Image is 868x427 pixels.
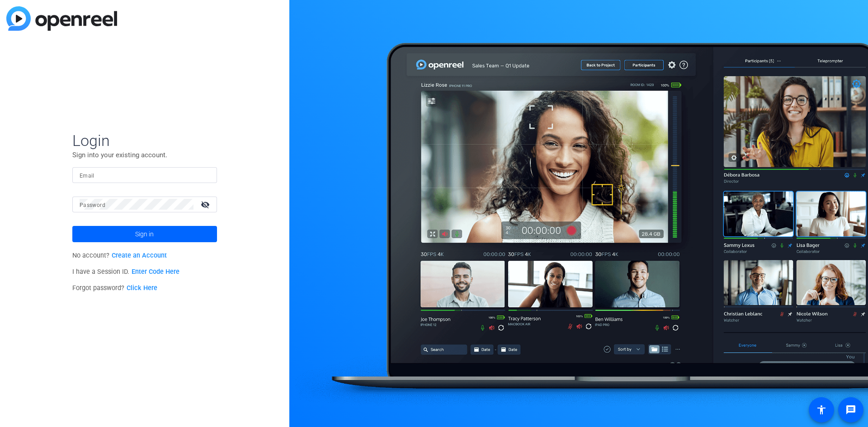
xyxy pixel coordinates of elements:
[127,284,157,292] a: Click Here
[195,198,217,211] mat-icon: visibility_off
[72,252,167,259] span: No account?
[80,169,210,180] input: Enter Email Address
[6,6,117,31] img: blue-gradient.svg
[80,202,105,208] mat-label: Password
[112,252,167,259] a: Create an Account
[816,404,827,415] mat-icon: accessibility
[132,268,179,276] a: Enter Code Here
[80,173,94,179] mat-label: Email
[72,131,217,150] span: Login
[72,268,179,276] span: I have a Session ID.
[72,226,217,242] button: Sign in
[72,284,157,292] span: Forgot password?
[845,404,856,415] mat-icon: message
[72,150,217,160] p: Sign into your existing account.
[135,223,154,245] span: Sign in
